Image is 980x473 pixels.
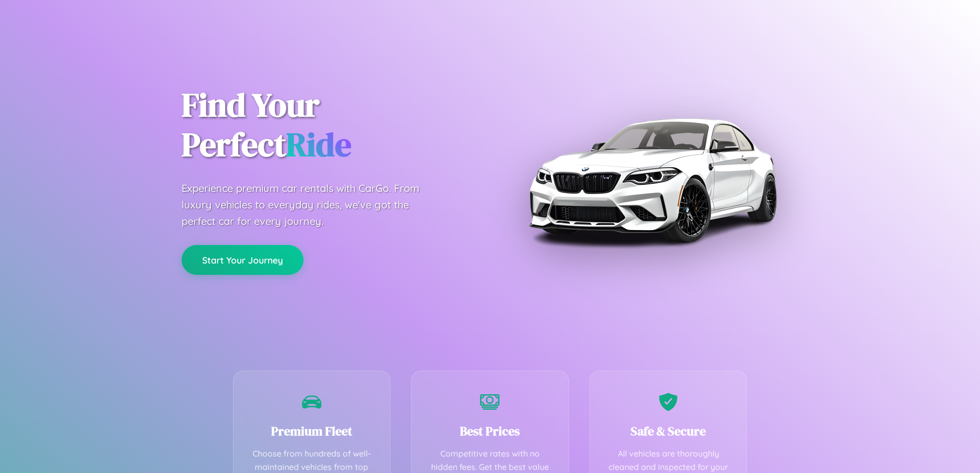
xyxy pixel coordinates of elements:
[524,51,781,309] img: Premium BMW car rental vehicle
[182,245,304,275] button: Start Your Journey
[427,423,553,440] h3: Best Prices
[182,180,439,230] p: Experience premium car rentals with CarGo. From luxury vehicles to everyday rides, we've got the ...
[286,122,351,167] span: Ride
[605,423,732,440] h3: Safe & Secure
[182,85,475,165] h1: Find Your Perfect
[249,423,375,440] h3: Premium Fleet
